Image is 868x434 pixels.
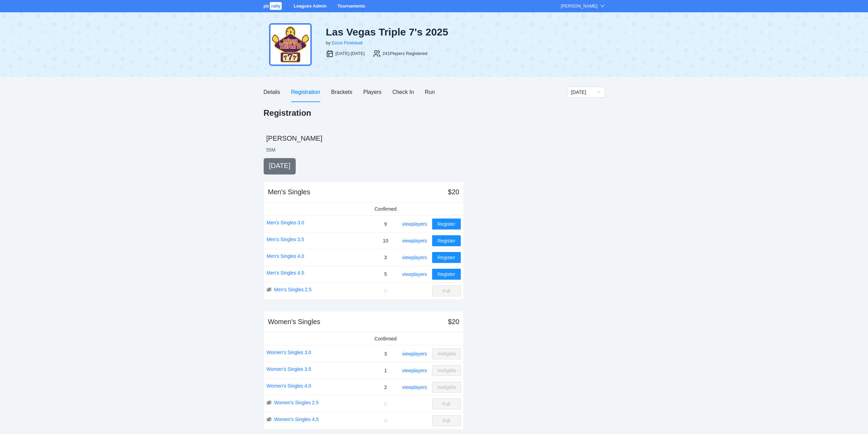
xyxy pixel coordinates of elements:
a: Women's Singles 4.5 [274,416,319,423]
div: Las Vegas Triple 7's 2025 [326,26,485,38]
div: Women's Singles [268,317,321,326]
button: Full [432,285,461,296]
a: Women's Singles 3.0 [267,349,311,356]
button: Ineligible [432,348,461,359]
div: 241 Players Registered [382,50,427,57]
div: Run [425,88,435,96]
td: 3 [372,249,399,266]
button: Full [432,415,461,426]
a: Women's Singles 3.5 [267,365,311,373]
div: Check In [392,88,414,96]
a: view players [402,255,427,260]
td: 9 [372,215,399,232]
td: 1 [372,362,399,379]
div: $20 [448,187,459,197]
div: Brackets [331,88,352,96]
a: pbrally [264,3,283,9]
span: 0 [384,288,387,294]
button: Full [432,398,461,409]
div: [DATE]-[DATE] [335,50,365,57]
a: Women's Singles 4.0 [267,382,311,390]
span: 0 [384,401,387,407]
a: view players [402,351,427,356]
a: view players [402,271,427,277]
button: Ineligible [432,382,461,393]
a: view players [402,238,427,243]
span: pb [264,3,269,9]
span: 0 [384,418,387,423]
span: Register [438,254,455,261]
a: view players [402,384,427,390]
a: Men's Singles 3.0 [267,219,304,226]
a: view players [402,221,427,227]
div: Details [264,88,280,96]
td: 3 [372,345,399,362]
span: Register [438,237,455,244]
span: [DATE] [269,162,291,169]
div: by [326,40,330,46]
a: Men's Singles 3.5 [267,236,304,243]
span: Register [438,270,455,278]
button: Register [432,219,461,229]
td: Confirmed [372,202,399,216]
h1: Registration [264,108,311,118]
a: Excel Pickleball [332,40,363,45]
td: Confirmed [372,332,399,346]
li: 55 M [266,146,276,153]
span: rally [270,2,282,10]
button: Ineligible [432,365,461,376]
a: Women's Singles 2.5 [274,399,319,406]
div: Registration [291,88,320,96]
span: down [600,4,605,8]
a: Men's Singles 4.5 [267,269,304,277]
a: Men's Singles 2.5 [274,286,312,293]
span: eye-invisible [267,287,271,292]
button: Register [432,269,461,280]
span: Friday [571,87,601,97]
button: Register [432,235,461,246]
td: 5 [372,266,399,282]
div: Players [363,88,381,96]
div: Men's Singles [268,187,310,197]
div: $20 [448,317,459,326]
h2: [PERSON_NAME] [266,134,605,143]
td: 2 [372,379,399,395]
a: Tournaments [337,3,365,9]
button: Register [432,252,461,263]
a: Leagues Admin [294,3,326,9]
span: eye-invisible [267,400,271,405]
td: 10 [372,232,399,249]
a: view players [402,368,427,373]
span: Register [438,220,455,228]
a: Men's Singles 4.0 [267,252,304,260]
img: tiple-sevens-24.png [269,23,312,66]
div: [PERSON_NAME] [561,3,598,10]
span: eye-invisible [267,417,271,422]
